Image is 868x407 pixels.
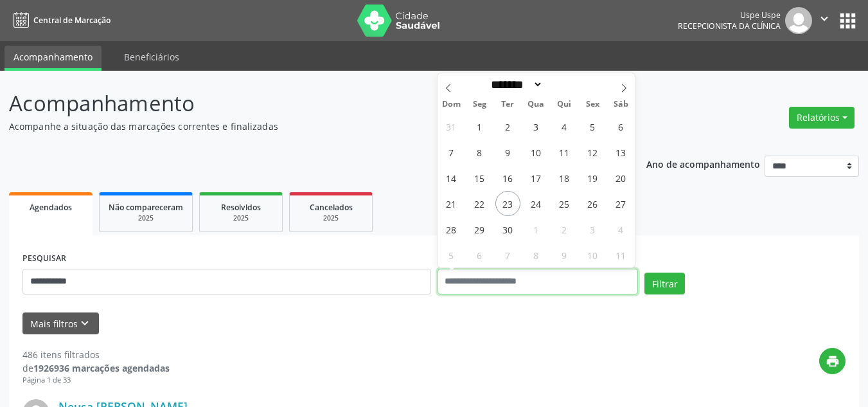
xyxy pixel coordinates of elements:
span: Agendados [30,202,72,213]
span: Setembro 13, 2025 [608,140,633,165]
i: keyboard_arrow_down [78,316,92,330]
i:  [817,12,831,26]
span: Setembro 17, 2025 [524,165,549,190]
span: Outubro 2, 2025 [552,217,577,242]
span: Outubro 6, 2025 [467,242,492,267]
span: Setembro 26, 2025 [580,191,605,216]
span: Outubro 9, 2025 [552,242,577,267]
span: Ter [493,100,522,109]
span: Outubro 4, 2025 [608,217,633,242]
span: Setembro 24, 2025 [524,191,549,216]
span: Agosto 31, 2025 [439,114,464,139]
span: Setembro 6, 2025 [608,114,633,139]
span: Dom [438,100,466,109]
div: 2025 [209,213,273,223]
span: Resolvidos [221,202,261,213]
span: Outubro 10, 2025 [580,242,605,267]
span: Setembro 3, 2025 [524,114,549,139]
p: Ano de acompanhamento [646,156,760,172]
div: de [22,361,170,375]
span: Não compareceram [109,202,183,213]
div: 2025 [109,213,183,223]
span: Outubro 3, 2025 [580,217,605,242]
p: Acompanhamento [9,87,604,120]
span: Cancelados [310,202,353,213]
button:  [812,7,837,34]
span: Setembro 5, 2025 [580,114,605,139]
span: Qua [522,100,550,109]
i: print [826,354,840,368]
span: Setembro 19, 2025 [580,165,605,190]
button: Mais filtroskeyboard_arrow_down [22,312,99,335]
button: Filtrar [644,273,685,294]
span: Setembro 20, 2025 [608,165,633,190]
span: Setembro 18, 2025 [552,165,577,190]
span: Setembro 21, 2025 [439,191,464,216]
select: Month [487,78,544,91]
span: Sáb [607,100,635,109]
button: print [819,348,846,374]
button: Relatórios [789,107,855,129]
span: Setembro 4, 2025 [552,114,577,139]
span: Sex [578,100,607,109]
span: Central de Marcação [33,15,111,26]
span: Setembro 28, 2025 [439,217,464,242]
a: Beneficiários [115,46,188,68]
span: Qui [550,100,578,109]
div: Uspe Uspe [678,10,781,21]
div: 486 itens filtrados [22,348,170,361]
span: Outubro 11, 2025 [608,242,633,267]
input: Year [543,78,585,91]
strong: 1926936 marcações agendadas [33,362,170,374]
span: Setembro 11, 2025 [552,140,577,165]
span: Setembro 1, 2025 [467,114,492,139]
span: Setembro 14, 2025 [439,165,464,190]
button: apps [837,10,859,32]
span: Setembro 8, 2025 [467,140,492,165]
span: Setembro 25, 2025 [552,191,577,216]
div: 2025 [299,213,363,223]
span: Setembro 27, 2025 [608,191,633,216]
p: Acompanhe a situação das marcações correntes e finalizadas [9,120,604,133]
span: Setembro 23, 2025 [495,191,520,216]
div: Página 1 de 33 [22,375,170,386]
span: Outubro 8, 2025 [524,242,549,267]
label: PESQUISAR [22,249,66,269]
span: Setembro 12, 2025 [580,140,605,165]
a: Central de Marcação [9,10,111,31]
a: Acompanhamento [4,46,102,71]
span: Setembro 29, 2025 [467,217,492,242]
span: Setembro 15, 2025 [467,165,492,190]
span: Setembro 7, 2025 [439,140,464,165]
span: Outubro 1, 2025 [524,217,549,242]
span: Outubro 5, 2025 [439,242,464,267]
span: Setembro 22, 2025 [467,191,492,216]
span: Recepcionista da clínica [678,21,781,32]
span: Setembro 30, 2025 [495,217,520,242]
span: Outubro 7, 2025 [495,242,520,267]
img: img [785,7,812,34]
span: Seg [465,100,493,109]
span: Setembro 10, 2025 [524,140,549,165]
span: Setembro 16, 2025 [495,165,520,190]
span: Setembro 9, 2025 [495,140,520,165]
span: Setembro 2, 2025 [495,114,520,139]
